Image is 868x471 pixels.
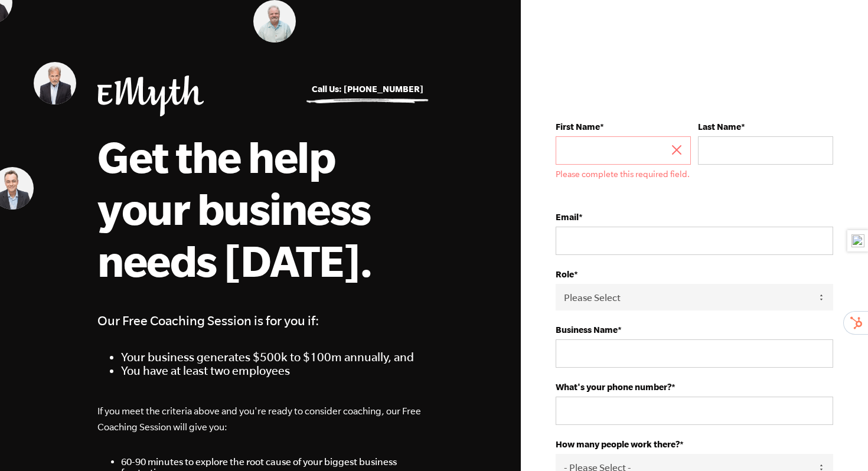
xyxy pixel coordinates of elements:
[556,325,618,335] strong: Business Name
[97,310,423,331] h4: Our Free Coaching Session is for you if:
[121,364,423,377] li: You have at least two employees
[556,169,691,179] label: Please complete this required field.
[97,76,204,116] img: EMyth
[556,439,680,449] strong: How many people work there?
[698,122,741,132] strong: Last Name
[97,130,422,286] h1: Get the help your business needs [DATE].
[556,269,574,279] strong: Role
[34,62,76,104] img: Steve Edkins, EMyth Business Coach
[556,212,579,222] strong: Email
[312,84,423,94] a: Call Us: [PHONE_NUMBER]
[556,122,600,132] strong: First Name
[556,382,671,392] strong: What's your phone number?
[121,350,423,364] li: Your business generates $500k to $100m annually, and
[809,414,868,471] iframe: Chat Widget
[97,403,423,435] p: If you meet the criteria above and you're ready to consider coaching, our Free Coaching Session w...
